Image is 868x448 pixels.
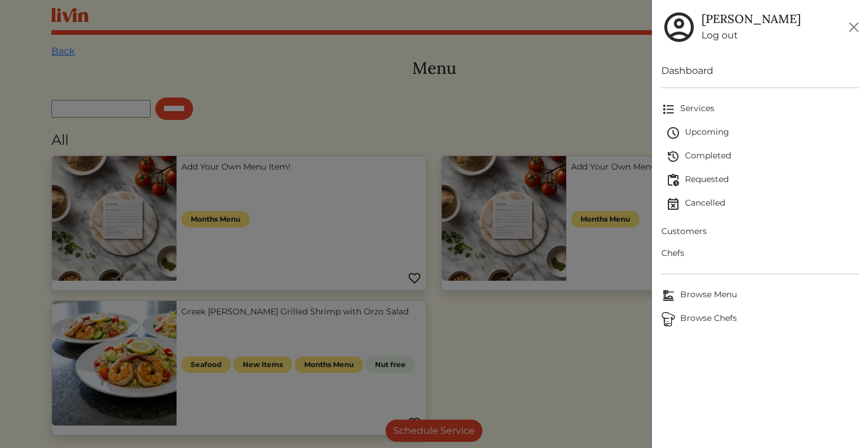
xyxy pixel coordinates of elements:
a: Requested [666,168,859,192]
a: Services [661,98,859,121]
span: Chefs [661,247,859,259]
img: Browse Menu [661,288,676,303]
button: Close [844,18,863,37]
img: history-2b446bceb7e0f53b931186bf4c1776ac458fe31ad3b688388ec82af02103cd45.svg [666,150,680,164]
span: Browse Chefs [661,312,859,326]
span: Customers [661,225,859,238]
img: event_cancelled-67e280bd0a9e072c26133efab016668ee6d7272ad66fa3c7eb58af48b074a3a4.svg [666,197,680,211]
a: Browse MenuBrowse Menu [661,284,859,307]
a: Chefs [661,242,859,264]
a: ChefsBrowse Chefs [661,307,859,331]
span: Services [661,102,859,116]
a: Cancelled [666,192,859,216]
img: format_list_bulleted-ebc7f0161ee23162107b508e562e81cd567eeab2455044221954b09d19068e74.svg [661,102,676,116]
span: Cancelled [666,197,859,211]
img: Browse Chefs [661,312,676,326]
span: Completed [666,150,859,164]
span: Requested [666,173,859,187]
img: user_account-e6e16d2ec92f44fc35f99ef0dc9cddf60790bfa021a6ecb1c896eb5d2907b31c.svg [661,9,697,45]
a: Dashboard [661,64,859,78]
a: Upcoming [666,121,859,145]
img: pending_actions-fd19ce2ea80609cc4d7bbea353f93e2f363e46d0f816104e4e0650fdd7f915cf.svg [666,173,680,187]
img: schedule-fa401ccd6b27cf58db24c3bb5584b27dcd8bd24ae666a918e1c6b4ae8c451a22.svg [666,126,680,140]
h5: [PERSON_NAME] [701,12,801,26]
a: Completed [666,145,859,168]
span: Browse Menu [661,288,859,303]
span: Upcoming [666,126,859,140]
a: Log out [701,28,801,43]
a: Customers [661,220,859,242]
